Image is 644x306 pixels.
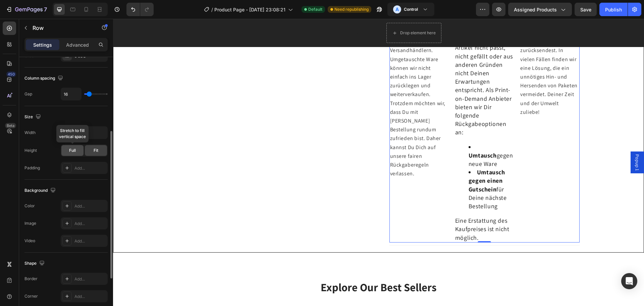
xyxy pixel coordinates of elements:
[3,3,50,16] button: 7
[356,149,400,191] li: für Deine nächste Bestellung
[24,238,35,244] div: Video
[356,149,392,174] strong: Umtausch gegen einen Gutschein
[24,293,38,299] div: Corner
[575,3,597,16] button: Save
[24,130,36,136] div: Width
[24,147,37,154] div: Height
[24,203,35,209] div: Color
[126,3,154,16] div: Undo/Redo
[61,127,107,139] input: Auto
[395,6,399,13] p: A
[44,5,47,13] p: 7
[24,259,46,268] div: Shape
[605,6,622,13] div: Publish
[65,261,466,276] p: Explore Our Best Sellers
[113,19,644,306] iframe: Design area
[404,6,418,13] h3: Control
[287,11,323,17] div: Drop element here
[356,124,400,149] li: gegen neue Ware
[24,186,57,195] div: Background
[508,3,572,16] button: Assigned Products
[521,135,528,152] span: Popup 1
[74,165,106,171] div: Add...
[308,6,322,12] span: Default
[342,198,400,223] p: Eine Erstattung des Kaufpreises ist nicht möglich.
[74,294,106,300] div: Add...
[514,6,557,13] span: Assigned Products
[24,74,64,83] div: Column spacing
[74,203,106,209] div: Add...
[24,220,36,226] div: Image
[74,221,106,227] div: Add...
[6,72,16,77] div: 450
[334,6,369,12] span: Need republishing
[66,41,89,48] p: Advanced
[599,3,628,16] button: Publish
[69,147,76,154] span: Full
[211,6,213,13] span: /
[214,6,285,13] span: Product Page - [DATE] 23:08:21
[24,113,42,122] div: Size
[387,3,434,16] button: AControl
[94,147,98,154] span: Fit
[24,165,40,171] div: Padding
[24,276,38,282] div: Border
[5,123,16,128] div: Beta
[580,7,591,12] span: Save
[74,238,106,244] div: Add...
[74,276,106,282] div: Add...
[621,273,637,289] div: Open Intercom Messenger
[33,24,90,32] p: Row
[61,88,81,100] input: Auto
[33,41,52,48] p: Settings
[24,91,32,97] div: Gap
[356,133,384,140] strong: Umtausch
